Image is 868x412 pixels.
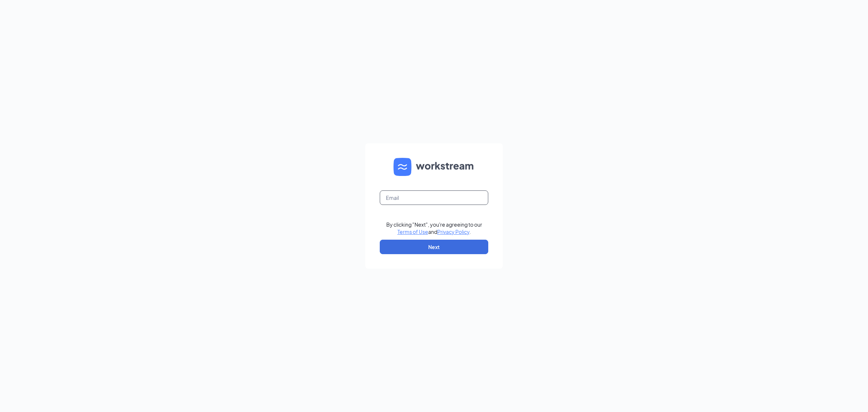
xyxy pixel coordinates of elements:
a: Privacy Policy [437,228,469,235]
input: Email [380,190,488,205]
button: Next [380,240,488,254]
a: Terms of Use [397,228,428,235]
img: WS logo and Workstream text [393,158,475,176]
div: By clicking "Next", you're agreeing to our and . [386,221,482,235]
